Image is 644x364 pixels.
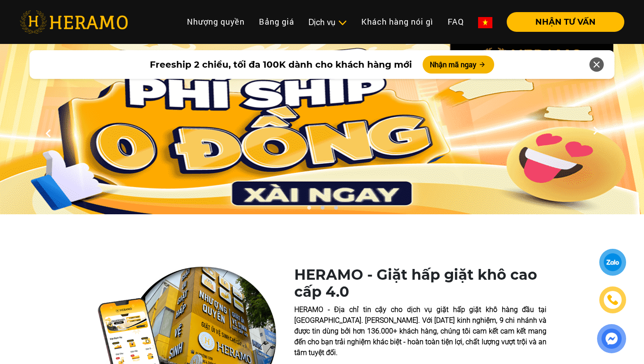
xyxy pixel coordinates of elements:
a: Khách hàng nói gì [354,12,441,31]
span: Freeship 2 chiều, tối đa 100K dành cho khách hàng mới [150,58,412,71]
img: vn-flag.png [478,17,492,28]
img: heramo-logo.png [20,10,128,34]
a: Bảng giá [252,12,301,31]
button: 3 [331,205,340,214]
div: Dịch vụ [309,16,347,28]
button: NHẬN TƯ VẤN [507,12,624,32]
a: Nhượng quyền [180,12,252,31]
h1: HERAMO - Giặt hấp giặt khô cao cấp 4.0 [294,266,547,301]
img: phone-icon [608,295,618,305]
p: HERAMO - Địa chỉ tin cậy cho dịch vụ giặt hấp giặt khô hàng đầu tại [GEOGRAPHIC_DATA]. [PERSON_NA... [294,304,547,358]
a: FAQ [441,12,471,31]
a: NHẬN TƯ VẤN [500,18,624,26]
button: 2 [318,205,326,214]
a: phone-icon [601,288,625,312]
button: Nhận mã ngay [423,56,494,74]
button: 1 [304,205,313,214]
img: subToggleIcon [338,18,347,27]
